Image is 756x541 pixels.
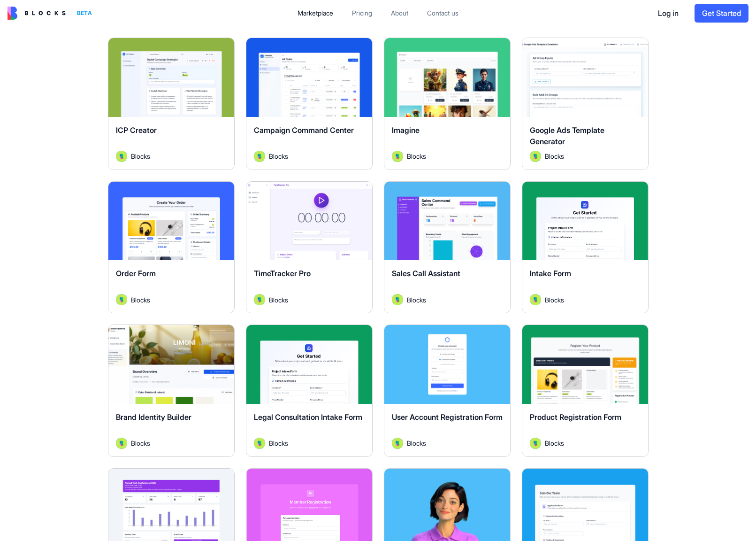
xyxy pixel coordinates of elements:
[384,325,511,457] a: User Account Registration FormAvatarBlocks
[116,412,191,422] span: Brand Identity Builder
[246,181,373,314] a: TimeTracker ProAvatarBlocks
[383,5,416,22] a: About
[108,181,235,314] a: Order FormAvatarBlocks
[384,181,511,314] a: Sales Call AssistantAvatarBlocks
[254,269,311,278] span: TimeTracker Pro
[73,7,96,20] div: BETA
[352,8,372,18] div: Pricing
[530,412,621,422] span: Product Registration Form
[545,151,564,161] span: Blocks
[108,38,235,170] a: ICP CreatorAvatarBlocks
[116,269,156,278] span: Order Form
[530,438,541,449] img: Avatar
[407,438,426,448] span: Blocks
[522,325,649,457] a: Product Registration FormAvatarBlocks
[254,125,354,135] span: Campaign Command Center
[131,438,150,448] span: Blocks
[391,8,408,18] div: About
[522,181,649,314] a: Intake FormAvatarBlocks
[407,295,426,305] span: Blocks
[392,125,420,135] span: Imagine
[8,7,96,20] a: BETA
[290,5,341,22] a: Marketplace
[116,151,127,162] img: Avatar
[392,438,403,449] img: Avatar
[530,151,541,162] img: Avatar
[407,151,426,161] span: Blocks
[392,269,460,278] span: Sales Call Assistant
[116,125,157,135] span: ICP Creator
[8,7,66,20] img: logo
[530,125,604,146] span: Google Ads Template Generator
[649,4,687,23] button: Log in
[344,5,380,22] a: Pricing
[530,294,541,305] img: Avatar
[298,8,333,18] div: Marketplace
[392,151,403,162] img: Avatar
[254,294,265,305] img: Avatar
[246,38,373,170] a: Campaign Command CenterAvatarBlocks
[522,38,649,170] a: Google Ads Template GeneratorAvatarBlocks
[384,38,511,170] a: ImagineAvatarBlocks
[269,438,288,448] span: Blocks
[420,5,466,22] a: Contact us
[695,4,748,23] button: Get Started
[116,438,127,449] img: Avatar
[108,325,235,457] a: Brand Identity BuilderAvatarBlocks
[254,151,265,162] img: Avatar
[545,438,564,448] span: Blocks
[392,412,503,422] span: User Account Registration Form
[246,325,373,457] a: Legal Consultation Intake FormAvatarBlocks
[545,295,564,305] span: Blocks
[530,269,571,278] span: Intake Form
[116,294,127,305] img: Avatar
[269,151,288,161] span: Blocks
[427,8,458,18] div: Contact us
[131,151,150,161] span: Blocks
[254,412,362,422] span: Legal Consultation Intake Form
[254,438,265,449] img: Avatar
[392,294,403,305] img: Avatar
[131,295,150,305] span: Blocks
[269,295,288,305] span: Blocks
